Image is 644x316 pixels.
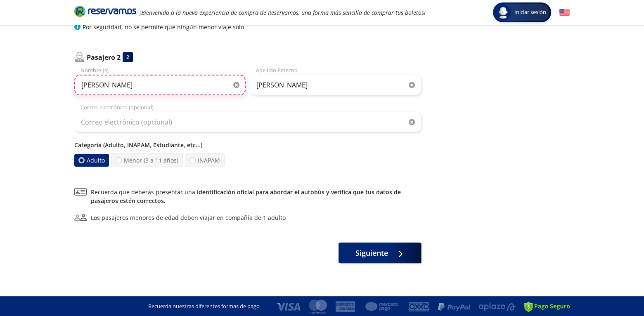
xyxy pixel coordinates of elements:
button: English [559,7,570,18]
input: Apellido Paterno [250,75,421,95]
label: Menor (3 a 11 años) [111,153,183,167]
a: identificación oficial para abordar el autobús y verifica que tus datos de pasajeros estén correc... [91,188,401,205]
p: Por seguridad, no se permite que ningún menor viaje solo [83,23,244,31]
button: Siguiente [339,243,421,263]
span: Recuerda que deberás presentar una [91,188,421,205]
label: INAPAM [185,153,225,167]
label: Adulto [74,154,109,167]
div: 2 [123,52,133,62]
p: Recuerda nuestras diferentes formas de pago [148,302,260,311]
input: Correo electrónico (opcional) [74,112,421,132]
p: Categoría (Adulto, INAPAM, Estudiante, etc...) [74,141,421,149]
p: Pasajero 2 [87,52,121,62]
a: Brand Logo [74,5,136,20]
input: Nombre (s) [74,75,246,95]
em: ¡Bienvenido a la nueva experiencia de compra de Reservamos, una forma más sencilla de comprar tus... [140,9,426,17]
span: Iniciar sesión [511,8,549,17]
i: Brand Logo [74,5,136,17]
div: Los pasajeros menores de edad deben viajar en compañía de 1 adulto [91,213,286,222]
span: Siguiente [355,248,388,259]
